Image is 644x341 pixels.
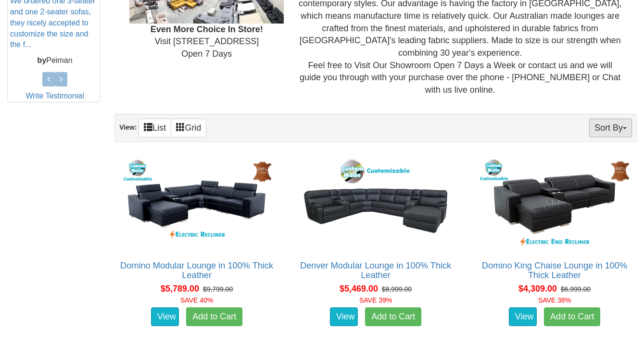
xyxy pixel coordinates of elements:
[161,284,199,293] span: $5,789.00
[151,24,263,34] b: Even More Choice In Store!
[340,284,378,293] span: $5,469.00
[509,307,537,327] a: View
[299,157,453,251] img: Denver Modular Lounge in 100% Thick Leather
[478,157,631,251] img: Domino King Chaise Lounge in 100% Thick Leather
[518,284,557,293] span: $4,309.00
[365,307,421,327] a: Add to Cart
[203,285,233,293] del: $9,799.00
[589,119,632,137] button: Sort By
[482,261,627,280] a: Domino King Chaise Lounge in 100% Thick Leather
[561,285,591,293] del: $6,999.00
[330,307,358,327] a: View
[119,123,137,131] strong: View:
[10,55,100,66] p: Peiman
[120,261,273,280] a: Domino Modular Lounge in 100% Thick Leather
[300,261,451,280] a: Denver Modular Lounge in 100% Thick Leather
[120,157,274,251] img: Domino Modular Lounge in 100% Thick Leather
[180,296,213,304] font: SAVE 40%
[382,285,412,293] del: $8,999.00
[359,296,392,304] font: SAVE 39%
[538,296,571,304] font: SAVE 38%
[38,56,47,64] b: by
[151,307,179,327] a: View
[171,119,206,137] a: Grid
[186,307,242,327] a: Add to Cart
[139,119,171,137] a: List
[25,92,84,100] a: Write Testimonial
[544,307,600,327] a: Add to Cart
